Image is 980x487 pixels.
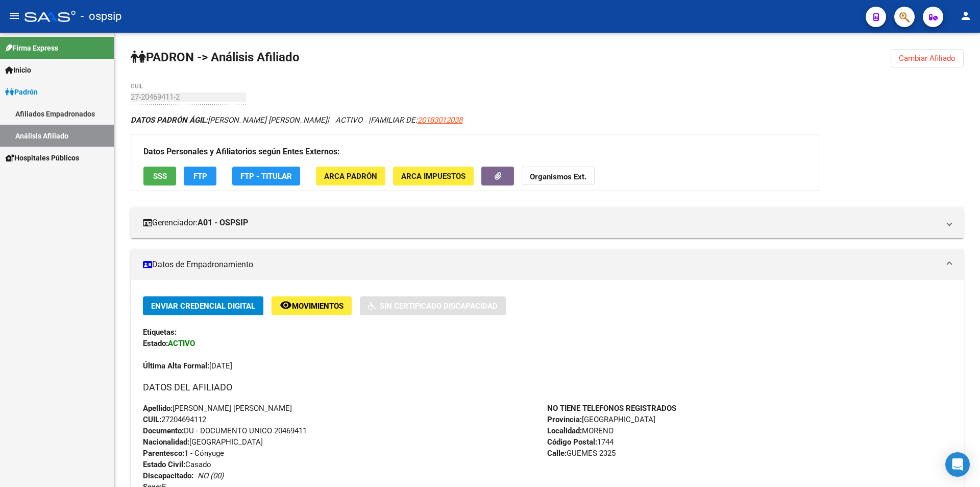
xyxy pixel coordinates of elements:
[143,460,185,469] strong: Estado Civil:
[960,10,972,22] mat-icon: person
[547,404,676,413] strong: NO TIENE TELEFONOS REGISTRADOS
[151,302,255,311] span: Enviar Credencial Digital
[5,152,79,164] span: Hospitales Públicos
[143,449,224,458] span: 1 - Cónyuge
[547,449,616,458] span: GUEMES 2325
[143,415,206,424] span: 27204694112
[899,54,955,63] span: Cambiar Afiliado
[143,404,292,413] span: [PERSON_NAME] [PERSON_NAME]
[131,115,208,125] strong: DATOS PADRÓN ÁGIL:
[168,339,195,348] strong: ACTIVO
[272,296,352,315] button: Movimientos
[143,449,184,458] strong: Parentesco:
[945,452,970,477] div: Open Intercom Messenger
[143,259,939,270] mat-panel-title: Datos de Empadronamiento
[360,296,506,315] button: Sin Certificado Discapacidad
[418,115,462,125] span: 20183012038
[198,471,224,480] i: NO (00)
[143,437,263,447] span: [GEOGRAPHIC_DATA]
[143,415,161,424] strong: CUIL:
[324,172,377,181] span: ARCA Padrón
[143,471,193,480] strong: Discapacitado:
[143,426,184,435] strong: Documento:
[143,380,951,395] h3: DATOS DEL AFILIADO
[131,115,462,125] i: | ACTIVO |
[547,449,567,458] strong: Calle:
[143,217,939,228] mat-panel-title: Gerenciador:
[131,249,964,280] mat-expansion-panel-header: Datos de Empadronamiento
[232,167,300,185] button: FTP - Titular
[198,217,248,228] strong: A01 - OSPSIP
[5,64,31,76] span: Inicio
[316,167,385,185] button: ARCA Padrón
[143,361,232,370] span: [DATE]
[371,115,462,125] span: FAMILIAR DE:
[143,460,211,469] span: Casado
[143,328,177,337] strong: Etiquetas:
[393,167,474,185] button: ARCA Impuestos
[143,404,173,413] strong: Apellido:
[530,172,586,181] strong: Organismos Ext.
[143,167,176,185] button: SSS
[891,49,964,67] button: Cambiar Afiliado
[240,172,292,181] span: FTP - Titular
[292,302,344,311] span: Movimientos
[184,167,216,185] button: FTP
[547,426,614,435] span: MORENO
[8,10,20,22] mat-icon: menu
[280,299,292,311] mat-icon: remove_red_eye
[5,42,58,54] span: Firma Express
[143,426,307,435] span: DU - DOCUMENTO UNICO 20469411
[401,172,465,181] span: ARCA Impuestos
[522,167,595,185] button: Organismos Ext.
[143,145,806,159] h3: Datos Personales y Afiliatorios según Entes Externos:
[131,207,964,238] mat-expansion-panel-header: Gerenciador:A01 - OSPSIP
[547,415,655,424] span: [GEOGRAPHIC_DATA]
[143,296,263,315] button: Enviar Credencial Digital
[547,415,582,424] strong: Provincia:
[131,50,300,64] strong: PADRON -> Análisis Afiliado
[193,172,207,181] span: FTP
[143,361,209,370] strong: Última Alta Formal:
[380,302,498,311] span: Sin Certificado Discapacidad
[547,426,582,435] strong: Localidad:
[143,437,189,447] strong: Nacionalidad:
[547,437,614,447] span: 1744
[143,339,168,348] strong: Estado:
[5,86,38,98] span: Padrón
[81,5,121,28] span: - ospsip
[547,437,597,447] strong: Código Postal:
[131,115,327,125] span: [PERSON_NAME] [PERSON_NAME]
[153,172,167,181] span: SSS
